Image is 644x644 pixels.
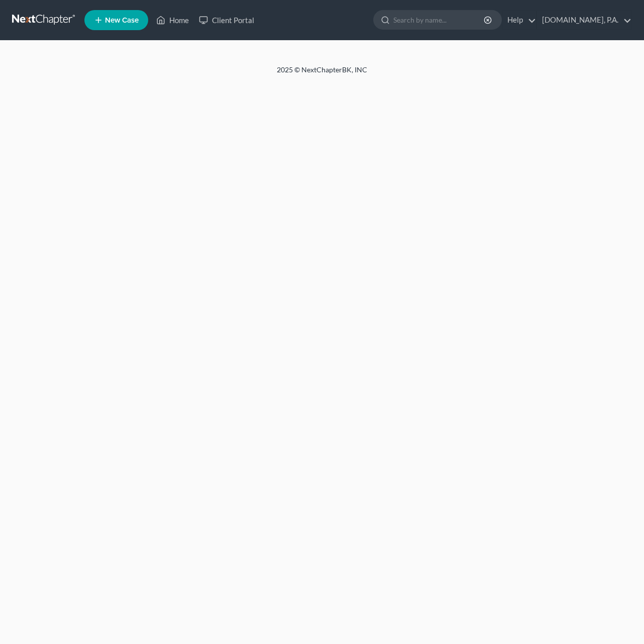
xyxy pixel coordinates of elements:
a: Home [151,11,194,29]
div: 2025 © NextChapterBK, INC [36,65,608,83]
span: New Case [105,17,139,24]
input: Search by name... [393,11,485,29]
a: Help [502,11,536,29]
a: [DOMAIN_NAME], P.A. [537,11,631,29]
a: Client Portal [194,11,259,29]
